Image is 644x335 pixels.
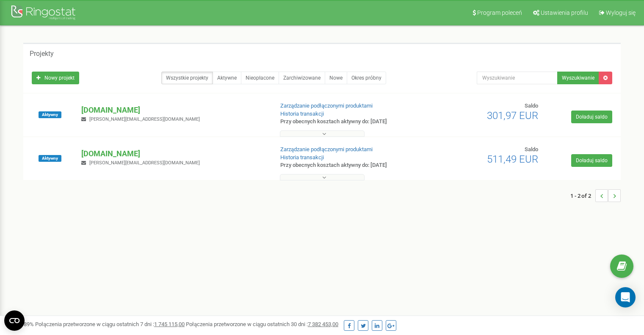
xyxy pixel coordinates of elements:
[477,9,522,16] span: Program poleceń
[81,148,266,159] p: [DOMAIN_NAME]
[213,72,241,84] a: Aktywne
[525,146,538,152] span: Saldo
[280,161,416,169] p: Przy obecnych kosztach aktywny do: [DATE]
[280,111,324,117] a: Historia transakcji
[280,102,373,109] a: Zarządzanie podłączonymi produktami
[81,105,266,116] p: [DOMAIN_NAME]
[154,321,185,327] u: 1 745 115,00
[325,72,347,84] a: Nowe
[615,287,636,307] div: Open Intercom Messenger
[39,111,61,118] span: Aktywny
[186,321,338,327] span: Połączenia przetworzone w ciągu ostatnich 30 dni :
[32,72,79,84] a: Nowy projekt
[39,155,61,162] span: Aktywny
[89,160,200,166] span: [PERSON_NAME][EMAIL_ADDRESS][DOMAIN_NAME]
[487,153,538,165] span: 511,49 EUR
[606,9,636,16] span: Wyloguj się
[241,72,279,84] a: Nieopłacone
[347,72,386,84] a: Okres próbny
[89,116,200,122] span: [PERSON_NAME][EMAIL_ADDRESS][DOMAIN_NAME]
[541,9,588,16] span: Ustawienia profilu
[477,72,558,84] input: Wyszukiwanie
[161,72,213,84] a: Wszystkie projekty
[525,102,538,109] span: Saldo
[570,189,595,202] span: 1 - 2 of 2
[30,50,54,58] h5: Projekty
[280,118,416,126] p: Przy obecnych kosztach aktywny do: [DATE]
[557,72,599,84] button: Wyszukiwanie
[4,310,25,331] button: Open CMP widget
[280,146,373,152] a: Zarządzanie podłączonymi produktami
[279,72,325,84] a: Zarchiwizowane
[571,154,612,167] a: Doładuj saldo
[280,154,324,161] a: Historia transakcji
[571,111,612,123] a: Doładuj saldo
[308,321,338,327] u: 7 382 453,00
[570,181,621,210] nav: ...
[487,110,538,122] span: 301,97 EUR
[35,321,185,327] span: Połączenia przetworzone w ciągu ostatnich 7 dni :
